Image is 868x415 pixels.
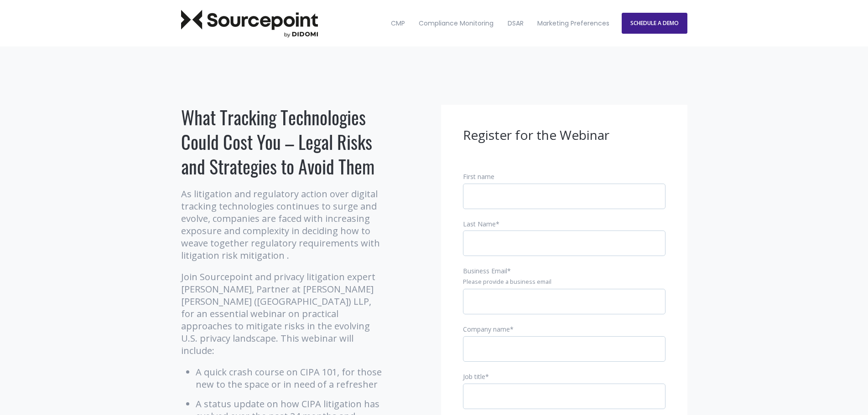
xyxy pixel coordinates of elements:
a: CMP [385,4,411,43]
a: Compliance Monitoring [413,4,499,43]
p: As litigation and regulatory action over digital tracking technologies continues to surge and evo... [181,188,384,261]
span: First name [463,172,494,181]
a: SCHEDULE A DEMO [622,13,687,34]
span: Company name [463,325,510,333]
span: Last Name [463,220,496,228]
legend: Please provide a business email [463,278,665,286]
nav: Desktop navigation [385,4,616,43]
span: Business Email [463,266,507,275]
h1: What Tracking Technologies Could Cost You – Legal Risks and Strategies to Avoid Them [181,105,384,179]
p: Join Sourcepoint and privacy litigation expert [PERSON_NAME], Partner at [PERSON_NAME] [PERSON_NA... [181,271,384,357]
a: Marketing Preferences [531,4,615,43]
li: A quick crash course on CIPA 101, for those new to the space or in need of a refresher [196,366,384,390]
a: DSAR [502,4,530,43]
img: Sourcepoint Logo Dark [181,10,318,37]
h3: Register for the Webinar [463,127,665,144]
span: Job title [463,372,485,381]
